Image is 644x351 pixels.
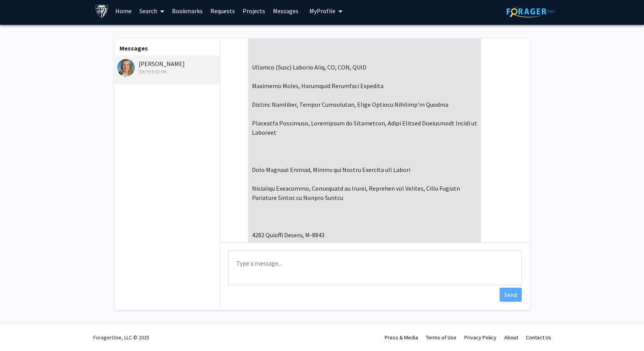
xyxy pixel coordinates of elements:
img: ForagerOne Logo [507,5,555,17]
img: Johns Hopkins University Logo [95,4,109,18]
a: Privacy Policy [464,334,496,341]
div: [PERSON_NAME] [117,59,219,75]
a: Terms of Use [426,334,457,341]
a: Press & Media [385,334,418,341]
button: Send [500,288,522,302]
a: About [504,334,518,341]
a: Contact Us [526,334,551,341]
b: Messages [120,44,148,52]
img: Leticia Ryan [117,59,135,76]
iframe: Chat [6,316,33,345]
div: ForagerOne, LLC © 2025 [93,324,149,351]
div: [DATE] 9:32 AM [117,68,219,75]
textarea: Message [228,250,522,285]
span: My Profile [309,7,335,15]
